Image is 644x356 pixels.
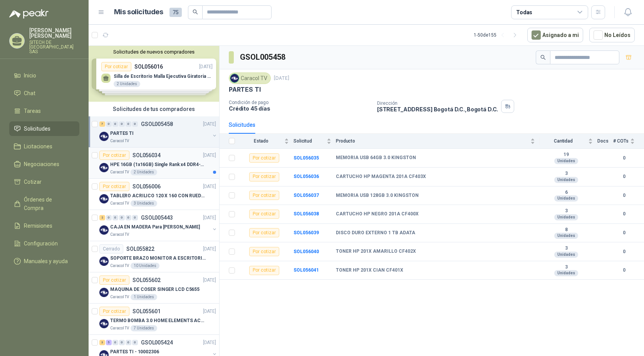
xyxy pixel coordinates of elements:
p: SOPORTE BRAZO MONITOR A ESCRITORIO NBF80 [110,255,206,262]
div: 0 [112,215,118,220]
p: Condición de pago [229,100,371,105]
div: 0 [126,121,131,127]
div: 3 [99,340,105,345]
div: Por cotizar [249,228,279,237]
p: [PERSON_NAME] [PERSON_NAME] [29,28,79,39]
p: [DATE] [203,152,216,159]
span: Estado [240,138,283,144]
span: Licitaciones [24,142,52,151]
div: Por cotizar [249,191,279,200]
img: Company Logo [99,288,109,297]
p: Dirección [377,101,498,106]
p: [DATE] [203,214,216,222]
b: CARTUCHO HP MAGENTA 201A CF403X [336,174,426,180]
p: [DATE] [203,121,216,128]
a: Órdenes de Compra [9,192,79,215]
th: # COTs [613,134,644,149]
img: Company Logo [99,132,109,141]
p: Caracol TV [110,294,129,300]
b: 3 [540,171,593,177]
span: # COTs [613,138,629,144]
span: Cotizar [24,178,42,186]
div: Unidades [554,233,578,239]
p: [DATE] [203,245,216,253]
div: Por cotizar [249,172,279,181]
div: Cerrado [99,244,123,254]
p: HPE 16GB (1x16GB) Single Rank x4 DDR4-2400 [110,161,206,168]
a: Chat [9,86,79,101]
b: 0 [613,267,635,274]
p: GSOL005424 [141,340,173,345]
a: Configuración [9,236,79,251]
div: 2 Unidades [131,169,157,175]
p: SOL055822 [126,246,154,252]
a: Licitaciones [9,139,79,154]
div: 2 [99,215,105,220]
p: PARTES TI - 10002306 [110,348,159,356]
p: Caracol TV [110,200,129,207]
p: PARTES TI [229,86,260,94]
div: 0 [126,340,131,345]
span: 75 [169,8,182,17]
th: Estado [240,134,293,149]
button: Asignado a mi [527,28,583,42]
p: Caracol TV [110,325,129,331]
p: CAJA EN MADERA Para [PERSON_NAME] [110,223,200,231]
h1: Mis solicitudes [114,7,163,18]
span: Manuales y ayuda [24,257,68,265]
a: SOL056037 [293,193,319,198]
div: 0 [112,340,118,345]
img: Company Logo [99,225,109,235]
b: 0 [613,248,635,255]
div: Unidades [554,214,578,220]
p: [DATE] [203,308,216,315]
div: 0 [126,215,131,220]
div: 1 Unidades [131,294,157,300]
p: Caracol TV [110,138,129,144]
p: [DATE] [274,75,289,82]
b: 19 [540,152,593,158]
span: Chat [24,89,35,97]
div: Unidades [554,270,578,276]
a: Tareas [9,104,79,118]
div: Caracol TV [229,72,271,84]
a: CerradoSOL055822[DATE] Company LogoSOPORTE BRAZO MONITOR A ESCRITORIO NBF80Caracol TV10 Unidades [89,241,219,272]
a: SOL056039 [293,230,319,235]
a: Remisiones [9,218,79,233]
div: Unidades [554,195,578,202]
b: 0 [613,210,635,218]
b: MEMORIA USB 64GB 3.0 KINGSTON [336,155,416,161]
th: Docs [597,134,613,149]
a: 2 0 0 0 0 0 GSOL005443[DATE] Company LogoCAJA EN MADERA Para [PERSON_NAME]Caracol TV [99,213,218,238]
div: Unidades [554,252,578,258]
p: [DATE] [203,339,216,346]
div: 0 [119,215,125,220]
b: DISCO DURO EXTERNO 1 TB ADATA [336,230,415,236]
span: Configuración [24,239,58,248]
div: 0 [132,121,138,127]
p: TABLERO ACRILICO 120 X 160 CON RUEDAS [110,192,206,200]
div: 5 [106,340,112,345]
p: GSOL005443 [141,215,173,220]
a: Inicio [9,68,79,83]
th: Cantidad [540,134,597,149]
a: Por cotizarSOL055601[DATE] Company LogoTERMO BOMBA 3.0 HOME ELEMENTS ACERO INOXCaracol TV7 Unidades [89,304,219,335]
div: 0 [132,340,138,345]
div: 0 [119,340,125,345]
button: Solicitudes de nuevos compradores [92,49,216,55]
p: Caracol TV [110,169,129,175]
span: Cantidad [540,138,587,144]
b: 0 [613,173,635,180]
p: SOL055602 [132,277,161,283]
div: 10 Unidades [131,263,159,269]
div: Por cotizar [99,151,129,160]
div: Por cotizar [99,275,129,285]
a: SOL056035 [293,155,319,161]
div: Solicitudes de nuevos compradoresPor cotizarSOL056016[DATE] Silla de Escritorio Malla Ejecutiva G... [89,46,219,102]
img: Company Logo [99,194,109,203]
div: Unidades [554,177,578,183]
a: SOL056040 [293,249,319,254]
b: 6 [540,190,593,196]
